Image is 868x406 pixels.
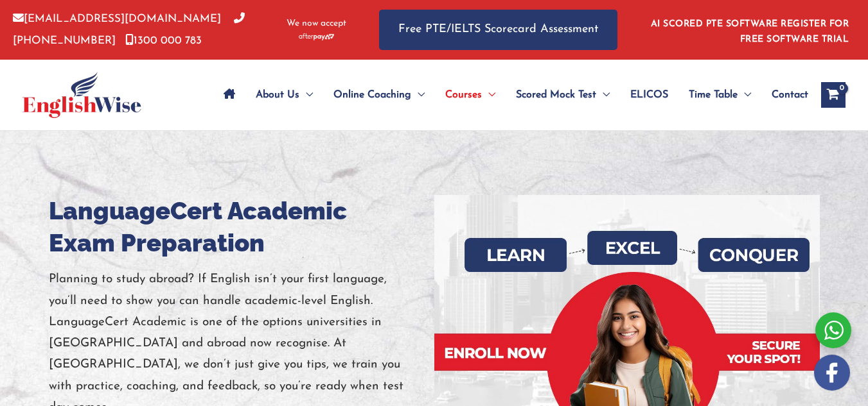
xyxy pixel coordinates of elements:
img: Afterpay-Logo [299,33,334,40]
span: Menu Toggle [411,72,425,117]
nav: Site Navigation: Main Menu [213,72,808,117]
span: We now accept [287,17,346,30]
span: Menu Toggle [482,72,495,117]
span: Menu Toggle [299,72,313,117]
span: Menu Toggle [596,72,610,117]
a: [EMAIL_ADDRESS][DOMAIN_NAME] [13,13,221,24]
a: Online CoachingMenu Toggle [323,72,435,117]
a: 1300 000 783 [125,35,202,46]
span: ELICOS [630,72,668,117]
a: AI SCORED PTE SOFTWARE REGISTER FOR FREE SOFTWARE TRIAL [651,19,849,44]
span: Menu Toggle [738,72,751,117]
img: cropped-ew-logo [22,72,141,118]
a: View Shopping Cart, empty [821,82,846,108]
a: Free PTE/IELTS Scorecard Assessment [379,10,617,50]
span: About Us [256,72,299,117]
a: CoursesMenu Toggle [435,72,506,117]
span: Contact [772,72,808,117]
span: Courses [445,72,482,117]
span: Scored Mock Test [516,72,596,117]
a: About UsMenu Toggle [245,72,323,117]
a: ELICOS [620,72,678,117]
span: Online Coaching [333,72,411,117]
a: [PHONE_NUMBER] [13,13,245,46]
h1: LanguageCert Academic Exam Preparation [49,195,434,259]
a: Time TableMenu Toggle [678,72,761,117]
a: Scored Mock TestMenu Toggle [506,72,620,117]
img: white-facebook.png [814,355,850,391]
span: Time Table [689,72,738,117]
a: Contact [761,72,808,117]
aside: Header Widget 1 [643,9,855,51]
